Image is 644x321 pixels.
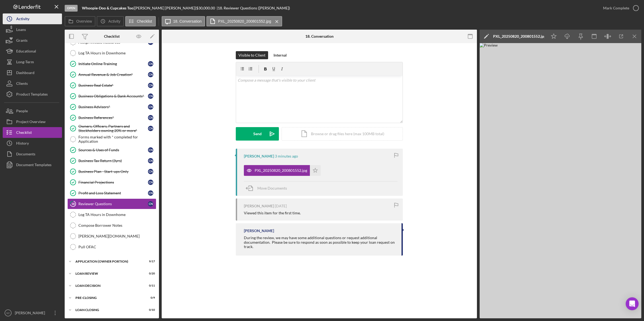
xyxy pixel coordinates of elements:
[16,116,46,128] div: Project Overview
[78,62,148,66] div: Initiate Online Training
[13,308,49,320] div: [PERSON_NAME]
[75,284,141,287] div: LOAN DECISION
[108,19,120,23] label: Activity
[3,116,62,127] a: Project Overview
[78,51,156,55] div: Log TA Hours in Downhome
[598,3,641,13] button: Mark Complete
[78,105,148,109] div: Business Advisors*
[6,312,10,315] text: SC
[3,24,62,35] button: Loans
[3,149,62,159] button: Documents
[3,35,62,46] a: Grants
[3,13,62,24] a: Activity
[257,186,287,190] span: Move Documents
[78,223,156,228] div: Compose Borrower Notes
[78,94,148,98] div: Business Obligations & Bank Accounts*
[16,35,27,47] div: Grants
[244,229,274,233] div: [PERSON_NAME]
[217,6,290,10] div: | 18. Reviewer Questions ([PERSON_NAME])
[67,102,156,112] a: Business Advisors*CN
[67,220,156,231] a: Compose Borrower Notes
[480,43,641,318] img: Preview
[16,24,26,36] div: Loans
[148,93,153,99] div: C N
[145,272,155,275] div: 0 / 20
[65,16,95,26] button: Overview
[3,159,62,170] button: Document Templates
[67,209,156,220] a: Log TA Hours in Downhome
[148,126,153,131] div: C N
[145,284,155,287] div: 0 / 11
[76,19,92,23] label: Overview
[16,57,34,69] div: Long-Term
[67,145,156,155] a: Sources & Uses of FundsCN
[78,245,156,249] div: Pull OFAC
[16,159,51,172] div: Document Templates
[148,190,153,196] div: C N
[82,6,134,10] div: |
[75,308,141,312] div: LOAN CLOSING
[3,308,62,318] button: SC[PERSON_NAME]
[162,16,205,26] button: 18. Conversation
[3,67,62,78] button: Dashboard
[148,72,153,77] div: C N
[104,34,120,39] div: Checklist
[78,234,156,238] div: [PERSON_NAME][DOMAIN_NAME]
[148,147,153,153] div: C N
[148,201,153,207] div: C N
[78,148,148,152] div: Sources & Uses of Funds
[3,57,62,67] button: Long-Term
[16,149,35,161] div: Documents
[67,242,156,252] a: Pull OFAC
[16,13,29,26] div: Activity
[145,296,155,299] div: 0 / 9
[626,297,639,310] div: Open Intercom Messenger
[134,6,196,10] div: [PERSON_NAME] [PERSON_NAME] |
[148,61,153,67] div: C N
[3,106,62,116] a: People
[196,6,217,10] div: $30,000.00
[71,202,75,205] tspan: 18
[78,116,148,120] div: Business References*
[145,308,155,312] div: 0 / 10
[78,83,148,88] div: Business Real Estate*
[82,6,133,10] b: Whoopie-Doo & Cupcakes Too
[78,212,156,217] div: Log TA Hours in Downhome
[16,138,29,150] div: History
[67,177,156,188] a: Financial ProjectionsCN
[16,67,34,79] div: Dashboard
[67,112,156,123] a: Business References*CN
[244,236,396,249] div: During the review, we may have some additional questions or request additional documentation. Ple...
[253,127,262,141] div: Send
[75,260,141,263] div: APPLICATION (OWNER PORTION)
[67,58,156,69] a: Initiate Online TrainingCN
[3,89,62,100] button: Product Templates
[65,5,78,12] div: Open
[67,69,156,80] a: Annual Revenue & Job Creation*CN
[148,83,153,88] div: C N
[67,91,156,102] a: Business Obligations & Bank Accounts*CN
[67,231,156,242] a: [PERSON_NAME][DOMAIN_NAME]
[67,80,156,91] a: Business Real Estate*CN
[67,123,156,134] a: Owners, Officers, Partners and Stockholders owning 20% or more*CN
[275,154,298,158] time: 2025-08-20 20:09
[137,19,152,23] label: Checklist
[16,127,32,139] div: Checklist
[125,16,156,26] button: Checklist
[78,191,148,195] div: Profit and Loss Statement
[148,104,153,110] div: C N
[271,51,289,59] button: Internal
[244,204,274,208] div: [PERSON_NAME]
[78,159,148,163] div: Business Tax Return (3yrs)
[238,51,265,59] div: Visible to Client
[148,158,153,163] div: C N
[75,272,141,275] div: LOAN REVIEW
[16,78,28,90] div: Clients
[3,46,62,57] button: Educational
[67,48,156,58] a: Log TA Hours in Downhome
